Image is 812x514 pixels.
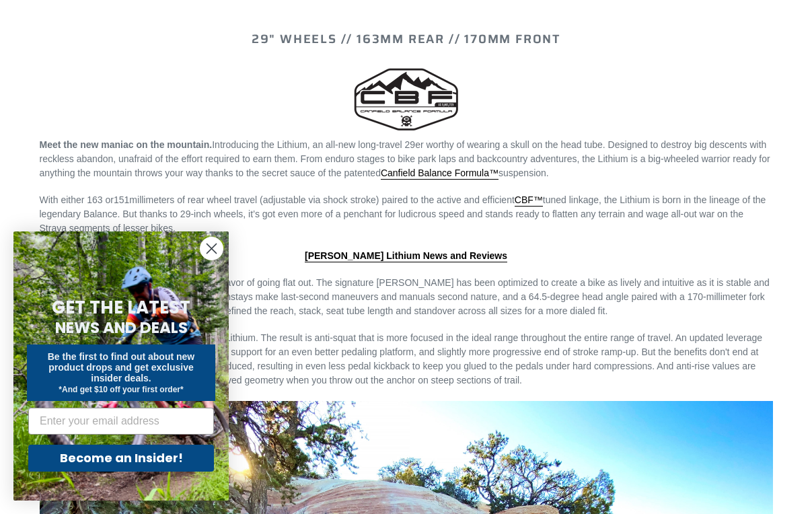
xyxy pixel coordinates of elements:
[40,332,763,385] span: has been refined even further for the Lithium. The result is anti-squat that is more focused in t...
[40,194,114,205] span: With either 163 or
[40,139,770,180] span: Introducing the Lithium, an all-new long-travel 29er worthy of wearing a skull on the head tube. ...
[305,250,507,262] a: [PERSON_NAME] Lithium News and Reviews
[381,168,499,180] a: Canfield Balance Formula™
[48,351,195,383] span: Be the first to find out about new product drops and get exclusive insider deals.
[114,194,129,205] span: 151
[40,32,773,47] h2: 29" WHEELS // 163mm REAR // 170mm FRONT
[40,194,766,233] span: millimeters of rear wheel travel (adjustable via shock stroke) paired to the active and efficient...
[515,194,543,207] a: CBF™
[28,445,214,472] button: Become an Insider!
[28,408,214,435] input: Enter your email address
[52,295,190,320] span: GET THE LATEST
[59,385,183,394] span: *And get $10 off your first order*
[55,317,188,338] span: NEWS AND DEALS
[40,139,213,150] span: Meet the new maniac on the mountain.
[40,277,770,316] span: But don’t think for a second we forgot fun in favor of going flat out. The signature [PERSON_NAME...
[200,237,223,260] button: Close dialog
